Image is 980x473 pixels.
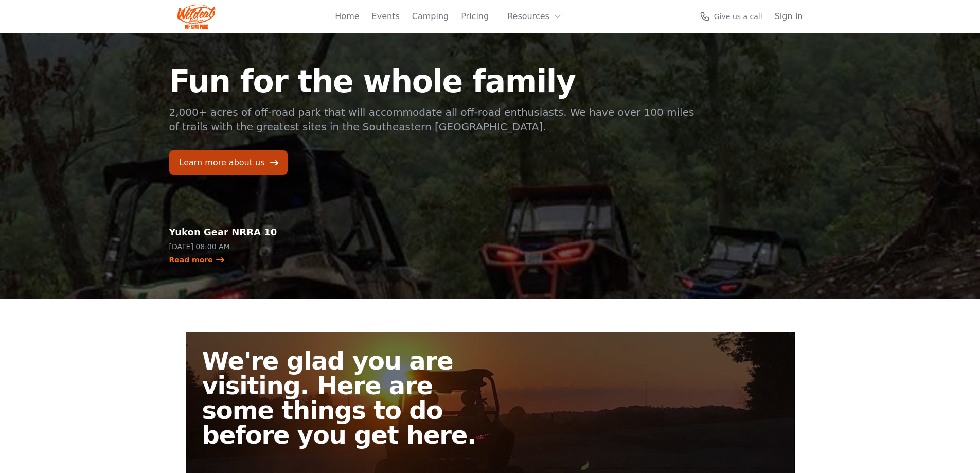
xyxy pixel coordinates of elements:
[461,10,489,23] a: Pricing
[169,105,696,134] p: 2,000+ acres of off-road park that will accommodate all off-road enthusiasts. We have over 100 mi...
[412,10,449,23] a: Camping
[169,241,317,252] p: [DATE] 08:00 AM
[714,11,762,22] span: Give us a call
[202,348,498,447] h2: We're glad you are visiting. Here are some things to do before you get here.
[177,4,216,29] img: Wildcat Logo
[501,6,568,27] button: Resources
[335,10,359,23] a: Home
[169,225,317,239] h2: Yukon Gear NRRA 10
[775,10,803,23] a: Sign In
[169,66,696,97] h1: Fun for the whole family
[169,255,225,265] a: Read more
[372,10,400,23] a: Events
[700,11,762,22] a: Give us a call
[169,150,288,175] a: Learn more about us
